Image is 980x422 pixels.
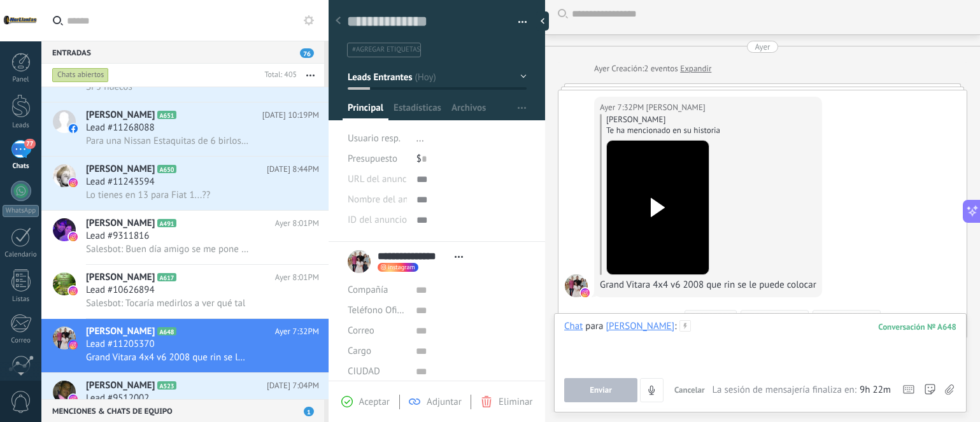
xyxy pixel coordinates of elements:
div: Conversación [884,313,931,323]
div: Ocultar [536,11,549,31]
img: icon [69,232,78,241]
div: WhatsApp [3,205,39,217]
span: Archivos [451,102,486,120]
img: icon [69,341,78,349]
span: Salesbot: Buen día amigo se me pone una medida equivalente en llanta [86,243,249,255]
div: Ayer [594,62,611,75]
span: Ayer 8:01PM [275,271,319,284]
span: Adjuntar [427,396,462,408]
a: avataricon[PERSON_NAME]A617Ayer 8:01PMLead #10626894Salesbot: Tocaría medirlos a ver qué tal [41,265,329,318]
img: instagram.svg [581,288,590,297]
span: [PERSON_NAME] [86,217,155,230]
span: CIUDAD [348,367,380,376]
div: Presupuesto [348,149,407,169]
span: 76 [300,48,314,58]
button: Cancelar [669,378,710,402]
div: Grand Vitara 4x4 v6 2008 que rin se le puede colocar [600,279,816,292]
span: A650 [157,165,176,173]
span: A617 [157,273,176,281]
div: ID del anuncio de TikTok [348,210,407,230]
div: Ayer [755,41,770,53]
span: Lead #10626894 [86,284,155,297]
div: 648 [878,321,956,332]
img: icon [69,395,78,404]
span: Lead #11243594 [86,176,155,188]
span: 9h 22m [860,384,891,397]
a: avataricon[PERSON_NAME]A491Ayer 8:01PMLead #9311816Salesbot: Buen día amigo se me pone una medida... [41,211,329,264]
div: Resumir [702,312,731,324]
span: ... [416,132,424,144]
a: Expandir [680,62,711,75]
span: Aceptar [359,396,390,408]
span: Lead #11268088 [86,122,155,134]
span: Nombre del anuncio de TikTok [348,195,471,204]
span: Bernardo Pelaez [646,101,705,114]
div: Menciones & Chats de equipo [41,399,324,422]
a: avataricon[PERSON_NAME]A651[DATE] 10:19PMLead #11268088Para una Nissan Estaquitas de 6 birlos qué... [41,102,329,156]
span: Para una Nissan Estaquitas de 6 birlos qué modelos tienes [86,135,249,147]
div: Nombre del anuncio de TikTok [348,190,407,210]
span: [PERSON_NAME] [86,325,155,338]
span: [DATE] 8:44PM [267,163,319,176]
div: № A648 [931,313,960,323]
div: Chats [3,162,39,171]
span: A651 [157,111,176,119]
span: Ayer 8:01PM [275,217,319,230]
div: CIUDAD [348,362,406,382]
span: [DATE] 7:04PM [267,379,319,392]
div: $ [416,149,527,169]
span: #agregar etiquetas [352,45,420,54]
div: [PERSON_NAME] Te ha mencionado en su historia [606,114,816,136]
span: 2 eventos [644,62,678,75]
img: icon [69,286,78,295]
div: Correo [3,337,39,345]
span: La sesión de mensajería finaliza en: [713,384,856,397]
span: Cargo [348,346,371,356]
span: Principal [348,102,383,120]
div: Cargo [348,341,406,362]
span: [DATE] 10:19PM [262,109,319,122]
span: Estadísticas [394,102,441,120]
span: URL del anuncio de TikTok [348,174,455,184]
div: Creación: [594,62,711,75]
div: Poner en espera [818,312,874,324]
div: Panel [3,76,39,84]
span: A523 [157,381,176,390]
div: Total: 405 [259,69,297,81]
button: Teléfono Oficina [348,300,406,321]
span: Bernardo Pelaez [565,274,588,297]
div: URL del anuncio de TikTok [348,169,407,190]
div: Calendario [3,251,39,259]
span: [PERSON_NAME] [86,163,155,176]
span: [PERSON_NAME] [86,109,155,122]
img: icon [69,124,78,133]
div: Listas [3,295,39,304]
div: Entradas [41,41,324,64]
div: Compañía [348,280,406,300]
span: Ayer 7:32PM [275,325,319,338]
div: Marque resuelto [746,312,803,324]
span: Cancelar [674,384,705,395]
span: Salesbot: Tocaría medirlos a ver qué tal [86,297,245,309]
span: Presupuesto [348,153,397,165]
span: 77 [24,139,35,149]
span: Correo [348,325,374,337]
img: icon [69,178,78,187]
span: Grand Vitara 4x4 v6 2008 que rin se le puede colocar [86,351,249,363]
div: Ayer 7:32PM [600,101,646,114]
a: avataricon[PERSON_NAME]A648Ayer 7:32PMLead #11205370Grand Vitara 4x4 v6 2008 que rin se le puede ... [41,319,329,372]
span: ID del anuncio de TikTok [348,215,448,225]
span: Lead #9311816 [86,230,149,243]
span: : [674,320,676,333]
span: Lead #9512002 [86,392,149,405]
span: Lo tienes en 13 para Fiat 1...?? [86,189,210,201]
span: instagram [388,264,415,271]
span: Eliminar [499,396,532,408]
div: Usuario resp. [348,129,407,149]
span: Usuario resp. [348,132,401,144]
a: avataricon[PERSON_NAME]A650[DATE] 8:44PMLead #11243594Lo tienes en 13 para Fiat 1...?? [41,157,329,210]
div: Leads [3,122,39,130]
button: Correo [348,321,374,341]
button: Enviar [564,378,637,402]
span: Lead #11205370 [86,338,155,351]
